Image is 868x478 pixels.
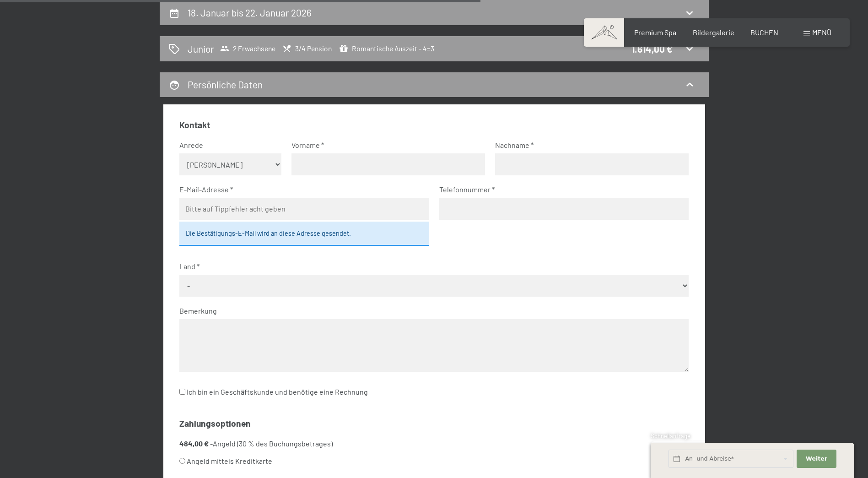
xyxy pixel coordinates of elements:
span: 2 Erwachsene [220,44,275,53]
button: Weiter [797,450,836,468]
label: Bemerkung [179,306,681,316]
legend: Kontakt [179,119,210,131]
a: Bildergalerie [693,28,734,37]
span: Weiter [806,455,827,463]
label: E-Mail-Adresse [179,185,421,195]
a: BUCHEN [750,28,778,37]
h2: 18. Januar bis 22. Januar 2026 [188,7,312,18]
a: Premium Spa [634,28,676,37]
span: 3/4 Pension [282,44,332,53]
li: - Angeld (30 % des Buchungsbetrages) [179,439,689,470]
label: Vorname [291,140,478,150]
div: Die Bestätigungs-E-Mail wird an diese Adresse gesendet. [179,222,429,245]
label: Telefonnummer [439,185,681,195]
label: Land [179,261,681,272]
legend: Zahlungsoptionen [179,418,251,430]
h2: Persönliche Daten [188,79,263,90]
h2: Junior [188,42,214,55]
label: Angeld mittels Kreditkarte [179,452,667,470]
span: Schnellanfrage [651,432,690,440]
span: Romantische Auszeit - 4=3 [339,44,434,53]
input: Bitte auf Tippfehler acht geben [179,198,429,220]
div: 1.614,00 € [631,42,673,55]
label: Nachname [495,140,681,150]
strong: 484,00 € [179,439,209,448]
input: Ich bin ein Geschäftskunde und benötige eine Rechnung [179,389,185,395]
label: Anrede [179,140,274,150]
label: Ich bin ein Geschäftskunde und benötige eine Rechnung [179,383,368,401]
input: Angeld mittels Kreditkarte [179,458,185,464]
span: Menü [812,28,831,37]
